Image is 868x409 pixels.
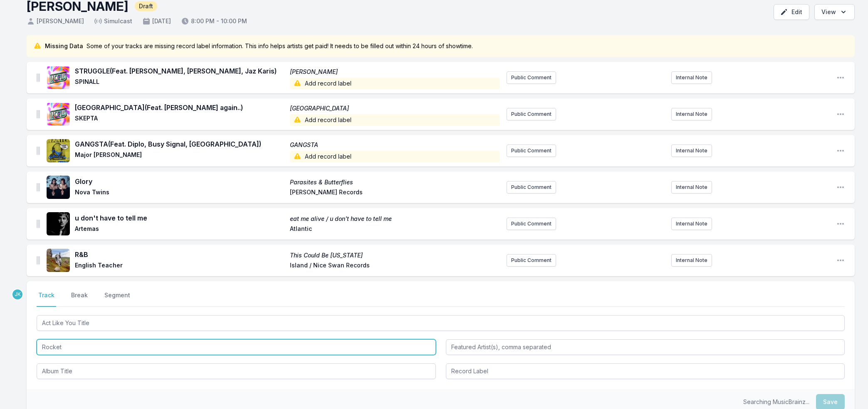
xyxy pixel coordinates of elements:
span: Missing Data [45,42,83,50]
input: Record Label [446,363,845,379]
span: Add record label [290,78,500,89]
button: Internal Note [671,254,712,267]
span: Island / Nice Swan Records [290,261,500,271]
button: Break [69,291,89,307]
span: This Could Be [US_STATE] [290,251,500,260]
span: [PERSON_NAME] [27,17,84,25]
span: SPINALL [75,78,285,89]
button: Public Comment [507,108,556,120]
span: eat me alive / u don't have to tell me [290,215,500,223]
span: GANGSTA (Feat. Diplo, Busy Signal, [GEOGRAPHIC_DATA]) [75,139,285,149]
span: Artemas [75,225,285,235]
span: English Teacher [75,261,285,271]
span: Some of your tracks are missing record label information. This info helps artists get paid! It ne... [87,42,473,50]
button: Track [37,291,56,307]
button: Internal Note [671,71,712,84]
img: eat me alive / u don't have to tell me [47,212,70,235]
button: Public Comment [507,144,556,157]
span: Add record label [290,151,500,162]
span: R&B [75,250,285,260]
button: Public Comment [507,254,556,267]
button: Open playlist item options [836,73,845,82]
span: [GEOGRAPHIC_DATA] [290,104,500,113]
img: Drag Handle [37,183,40,191]
img: Drag Handle [37,147,40,155]
img: ÈKÓ GROOVE [47,66,70,89]
span: Add record label [290,114,500,126]
img: Drag Handle [37,73,40,82]
button: Internal Note [671,108,712,120]
button: Open playlist item options [836,183,845,191]
span: Draft [135,1,157,11]
span: [GEOGRAPHIC_DATA] (Feat. [PERSON_NAME] again..) [75,103,285,113]
input: Album Title [37,363,436,379]
p: Jason Kramer [12,289,23,300]
span: u don't have to tell me [75,213,285,223]
button: Public Comment [507,218,556,230]
button: Segment [103,291,132,307]
button: Open playlist item options [836,147,845,155]
span: Major [PERSON_NAME] [75,151,285,162]
span: [PERSON_NAME] [290,68,500,76]
button: Open playlist item options [836,220,845,228]
button: Edit [774,4,809,20]
button: Public Comment [507,181,556,193]
img: Drag Handle [37,110,40,118]
span: [PERSON_NAME] Records [290,188,500,198]
input: Featured Artist(s), comma separated [446,339,845,355]
span: Atlantic [290,225,500,235]
span: STRUGGLE (Feat. [PERSON_NAME], [PERSON_NAME], Jaz Karis) [75,66,285,76]
img: Drag Handle [37,220,40,228]
img: Parasites & Butterflies [47,176,70,199]
span: Simulcast [94,17,132,25]
span: Nova Twins [75,188,285,198]
button: Internal Note [671,181,712,193]
button: Internal Note [671,218,712,230]
img: LONDON [47,103,70,126]
span: 8:00 PM - 10:00 PM [181,17,247,25]
button: Open playlist item options [836,110,845,118]
img: Drag Handle [37,256,40,265]
img: GANGSTA [47,139,70,162]
input: Track Title [37,315,845,331]
span: Parasites & Butterflies [290,178,500,186]
button: Public Comment [507,71,556,84]
input: Artist [37,339,436,355]
button: Internal Note [671,144,712,157]
span: SKEPTA [75,114,285,126]
p: Searching MusicBrainz... [743,398,809,406]
img: This Could Be Texas [47,249,70,272]
span: [DATE] [142,17,171,25]
span: Glory [75,176,285,186]
button: Open options [814,4,855,20]
button: Open playlist item options [836,256,845,265]
span: GANGSTA [290,141,500,149]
